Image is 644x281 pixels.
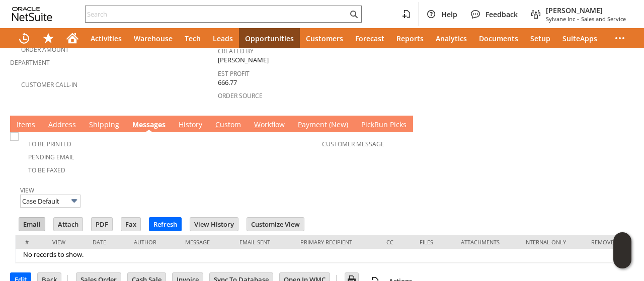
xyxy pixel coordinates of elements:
div: View [52,238,77,246]
a: Customer Message [322,140,384,148]
span: [PERSON_NAME] [546,6,626,15]
a: Documents [473,28,524,48]
input: Email [19,218,45,231]
div: Files [420,238,445,246]
span: Feedback [486,10,518,19]
a: Setup [524,28,556,48]
a: Items [14,120,38,131]
div: Shortcuts [36,28,60,48]
div: Author [134,238,171,246]
span: 666.77 [218,78,237,87]
a: SuiteApps [556,28,603,48]
div: Primary Recipient [300,238,371,246]
span: Reports [396,34,424,43]
a: Customer Call-in [21,80,77,89]
iframe: Click here to launch Oracle Guided Learning Help Panel [613,232,631,268]
span: Analytics [436,34,467,43]
a: To Be Faxed [28,166,65,174]
span: I [17,120,19,129]
div: Internal Only [524,238,576,246]
div: Attachments [461,238,509,246]
a: Recent Records [12,28,36,48]
span: W [254,120,261,129]
a: Payment (New) [295,120,351,131]
div: # [23,238,37,246]
span: Leads [213,34,233,43]
span: SuiteApps [562,34,597,43]
input: Attach [54,218,83,231]
span: Customers [306,34,343,43]
span: Documents [479,34,518,43]
div: Date [93,238,118,246]
a: Created By [218,47,254,55]
div: Email Sent [239,238,286,246]
span: Opportunities [245,34,294,43]
svg: Shortcuts [42,32,54,44]
a: Order Amount [21,45,69,54]
a: Home [60,28,85,48]
a: To Be Printed [28,140,71,148]
span: Warehouse [134,34,173,43]
span: Setup [530,34,550,43]
a: Analytics [430,28,473,48]
span: - [577,15,579,23]
a: Workflow [252,120,287,131]
span: M [132,120,139,129]
span: [PERSON_NAME] [218,55,269,65]
a: Shipping [87,120,122,131]
a: History [176,120,205,131]
a: Opportunities [239,28,300,48]
span: A [48,120,53,129]
span: Help [441,10,457,19]
div: Cc [386,238,405,246]
div: Remove [591,238,621,246]
a: Unrolled view on [616,118,628,130]
a: Activities [85,28,128,48]
svg: Home [66,32,78,44]
a: Warehouse [128,28,179,48]
svg: Recent Records [18,32,30,44]
span: Forecast [355,34,384,43]
span: Oracle Guided Learning Widget. To move around, please hold and drag [613,251,631,269]
a: Customers [300,28,349,48]
a: Custom [213,120,244,131]
img: Unchecked [10,132,19,141]
input: PDF [92,218,112,231]
input: Case Default [20,195,80,208]
span: Sylvane Inc [546,15,575,23]
span: k [371,120,374,129]
a: Pending Email [28,153,74,161]
input: Fax [121,218,140,231]
input: Search [86,8,348,20]
a: Address [46,120,78,131]
a: Reports [390,28,430,48]
img: More Options [68,195,80,207]
input: View History [190,218,238,231]
a: Tech [179,28,207,48]
span: C [215,120,220,129]
span: Activities [91,34,122,43]
span: Sales and Service [581,15,626,23]
a: Forecast [349,28,390,48]
a: View [20,186,34,195]
svg: Search [348,8,360,20]
a: PickRun Picks [359,120,409,131]
a: Department [10,58,50,67]
span: S [89,120,93,129]
a: Leads [207,28,239,48]
a: Order Source [218,91,263,100]
input: Refresh [149,218,181,231]
td: No records to show. [16,249,628,263]
span: H [179,120,184,129]
a: Messages [130,120,168,131]
span: P [298,120,302,129]
input: Customize View [247,218,304,231]
a: Est Profit [218,69,250,78]
span: Tech [185,34,201,43]
svg: logo [12,7,52,21]
div: More menus [608,28,632,48]
div: Message [185,238,224,246]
